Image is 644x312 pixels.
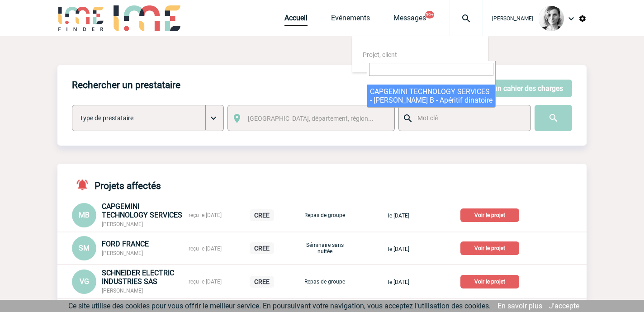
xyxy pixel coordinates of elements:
a: Accueil [284,14,308,26]
span: SCHNEIDER ELECTRIC INDUSTRIES SAS [102,269,174,286]
img: notifications-active-24-px-r.png [76,178,95,191]
span: [GEOGRAPHIC_DATA], département, région... [248,115,374,122]
img: 103019-1.png [539,6,564,31]
p: Voir le projet [460,241,519,255]
a: Voir le projet [460,277,523,285]
span: [PERSON_NAME] [102,288,143,294]
span: le [DATE] [388,246,409,252]
span: [PERSON_NAME] [102,221,143,227]
a: Messages [393,14,426,26]
span: Projet, client [363,51,397,58]
span: le [DATE] [388,213,409,219]
span: VG [80,277,89,286]
h4: Projets affectés [72,178,161,191]
input: Submit [535,105,572,131]
span: le [DATE] [388,279,409,285]
img: IME-Finder [57,5,104,31]
li: CAPGEMINI TECHNOLOGY SERVICES - [PERSON_NAME] B - Apéritif dinatoire [367,85,495,107]
a: Evénements [331,14,370,26]
p: Séminaire sans nuitée [302,242,347,255]
a: En savoir plus [497,302,542,310]
p: CREE [250,242,274,254]
p: CREE [250,276,274,288]
h4: Rechercher un prestataire [72,80,180,90]
p: Voir le projet [460,208,519,222]
a: J'accepte [549,302,579,310]
p: Repas de groupe [302,279,347,285]
button: 99+ [425,11,434,19]
span: reçu le [DATE] [189,212,222,218]
input: Mot clé [415,112,522,124]
span: FORD FRANCE [102,240,149,248]
span: reçu le [DATE] [189,279,222,285]
span: MB [79,211,90,219]
span: SM [79,244,90,252]
p: Voir le projet [460,275,519,288]
a: Voir le projet [460,243,523,252]
span: CAPGEMINI TECHNOLOGY SERVICES [102,202,182,219]
p: CREE [250,209,274,221]
p: Repas de groupe [302,212,347,218]
span: Ce site utilise des cookies pour vous offrir le meilleur service. En poursuivant votre navigation... [68,302,491,310]
span: [PERSON_NAME] [102,250,143,256]
a: Voir le projet [460,210,523,219]
span: reçu le [DATE] [189,246,222,252]
span: [PERSON_NAME] [492,15,533,22]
